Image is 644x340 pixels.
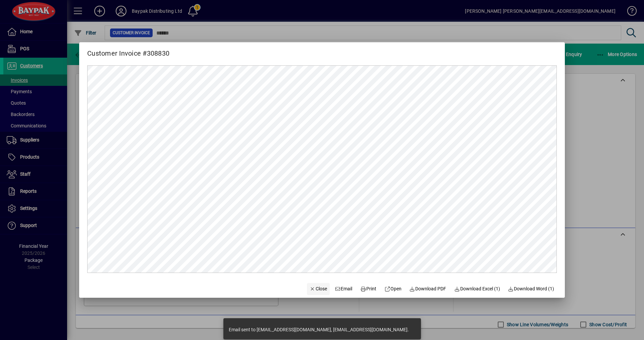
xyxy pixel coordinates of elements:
button: Download Excel (1) [451,283,503,295]
button: Email [332,283,355,295]
button: Close [307,283,330,295]
button: Download Word (1) [505,283,557,295]
a: Open [382,283,404,295]
div: Email sent to [EMAIL_ADDRESS][DOMAIN_NAME], [EMAIL_ADDRESS][DOMAIN_NAME]. [229,326,409,333]
a: Download PDF [407,283,449,295]
span: Download PDF [410,285,446,292]
span: Download Excel (1) [454,285,500,292]
span: Download Word (1) [508,285,554,292]
span: Print [360,285,376,292]
span: Email [335,285,353,292]
h2: Customer Invoice #308830 [79,42,177,59]
span: Open [384,285,401,292]
span: Close [310,285,327,292]
button: Print [358,283,379,295]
